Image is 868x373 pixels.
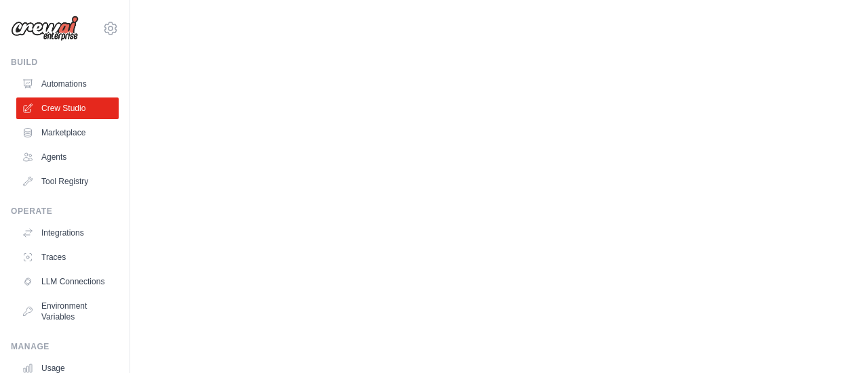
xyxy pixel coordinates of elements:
[16,97,119,119] a: Crew Studio
[11,206,119,217] div: Operate
[16,271,119,292] a: LLM Connections
[11,57,119,68] div: Build
[16,295,119,328] a: Environment Variables
[16,122,119,144] a: Marketplace
[16,246,119,268] a: Traces
[11,341,119,352] div: Manage
[16,171,119,192] a: Tool Registry
[11,16,79,41] img: Logo
[16,73,119,95] a: Automations
[16,146,119,168] a: Agents
[16,222,119,244] a: Integrations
